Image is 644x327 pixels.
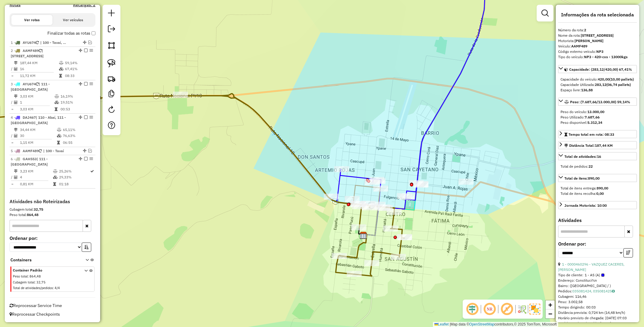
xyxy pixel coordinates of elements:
[469,322,495,326] a: OpenStreetMap
[84,157,88,161] em: Finalizar rota
[14,101,18,104] i: Total de Atividades
[20,133,57,139] td: 30
[558,305,637,310] div: Tempo dirigindo: 00:03
[63,133,93,139] td: 76,63%
[14,169,18,173] i: Distância Total
[10,257,78,263] span: Containers
[90,169,94,173] i: Rota otimizada
[63,140,93,146] td: 06:55
[558,289,637,294] div: Pedidos:
[588,176,600,181] strong: 890,00
[558,130,637,138] a: Tempo total em rota: 08:33
[548,301,552,309] span: +
[548,310,552,317] span: −
[65,73,93,79] td: 08:33
[585,272,604,278] span: 1 - AS (A)
[14,175,18,179] i: Total de Atividades
[20,66,59,72] td: 16
[558,283,637,289] div: Bairro: ([GEOGRAPHIC_DATA] / )
[107,41,116,50] img: Selecionar atividades - polígono
[36,280,46,284] span: 32,75
[581,33,614,38] strong: [STREET_ADDRESS]
[53,182,56,186] i: Tempo total em rota
[10,2,21,7] h4: Rotas
[20,127,57,133] td: 34,44 KM
[587,109,604,114] strong: 13.000,00
[561,109,604,114] span: Peso do veículo:
[558,315,637,321] div: Horário previsto de chegada: [DATE] 07:03
[558,107,637,128] div: Peso: (7.687,66/13.000,00) 59,14%
[558,33,637,38] div: Nome da rota:
[40,40,68,45] span: 100 - Tavaí, 101 - San Isidro
[564,203,607,208] div: Jornada Motorista: 10:00
[23,82,36,86] span: AYU674
[59,181,90,187] td: 01:18
[20,174,53,180] td: 4
[11,73,14,79] td: =
[596,191,604,196] strong: 0,00
[558,278,637,283] div: Endereço: Constituci¾n
[558,294,586,299] span: Cubagem: 116,46
[36,41,39,44] i: Veículo já utilizado nesta sessão
[55,95,59,98] i: % de utilização do peso
[14,128,18,132] i: Distância Total
[623,248,633,257] button: Ordem decrescente
[11,82,50,92] span: 3 -
[561,87,634,93] div: Espaço livre:
[11,181,14,187] td: =
[83,41,86,44] em: Alterar sequência das rotas
[82,243,91,252] button: Ordem crescente
[23,149,39,153] span: AAMF489
[450,322,451,326] span: |
[561,186,634,191] div: Total de itens entrega:
[13,274,28,278] span: Peso total
[606,82,631,87] strong: (06,74 pallets)
[88,41,92,44] em: Visualizar rota
[106,7,117,21] a: Nova sessão e pesquisa
[564,154,601,159] span: Total de atividades:
[59,168,90,174] td: 25,26%
[558,272,637,278] div: Tipo de cliente:
[84,115,88,119] em: Finalizar rota
[558,321,637,326] div: Horário previsto de saída: [DATE] 07:34
[558,27,637,33] div: Número da rota:
[598,77,609,81] strong: 420,00
[11,15,52,25] button: Ver rotas
[597,186,608,190] strong: 890,00
[558,54,637,60] div: Tipo do veículo:
[517,304,527,314] img: Fluxo de ruas
[558,201,637,209] a: Jornada Motorista: 10:00
[60,106,93,112] td: 00:53
[20,168,53,174] td: 3,23 KM
[569,132,614,137] span: Tempo total em rota: 08:33
[564,143,613,148] div: Distância Total:
[558,65,637,73] a: Capacidade: (283,12/420,00) 67,41%
[597,154,601,159] strong: 16
[53,175,58,179] i: % de utilização da cubagem
[79,82,82,86] em: Alterar sequência das rotas
[60,99,93,105] td: 19,51%
[23,40,36,45] span: AYU674
[14,134,18,138] i: Total de Atividades
[59,61,64,65] i: % de utilização do peso
[89,82,93,86] em: Opções
[11,140,14,146] td: =
[558,152,637,160] a: Total de atividades:16
[23,157,37,161] span: GAH553
[482,302,497,316] span: Ocultar NR
[465,302,479,316] span: Ocultar deslocamento
[14,95,18,98] i: Distância Total
[558,240,637,247] label: Ordenar por:
[59,67,64,71] i: % de utilização da cubagem
[83,149,86,152] em: Alterar sequência das rotas
[53,286,54,290] span: :
[89,157,93,161] em: Opções
[11,157,48,166] span: 6 -
[558,12,637,18] h4: Informações da rota selecionada
[569,67,632,72] span: Capacidade: (283,12/420,00) 67,41%
[10,311,60,317] span: Reprocessar Checkpoints
[20,93,54,99] td: 3,03 KM
[558,161,637,172] div: Total de atividades:16
[55,286,60,290] span: 4/4
[92,31,95,35] input: Finalizar todas as rotas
